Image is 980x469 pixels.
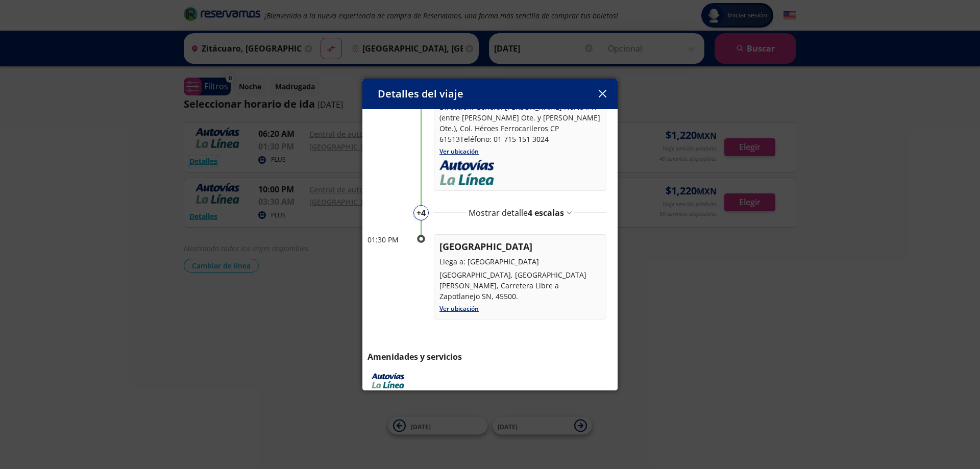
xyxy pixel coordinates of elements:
[416,207,426,219] p: + 4
[469,207,564,219] p: Mostrar detalle
[439,147,479,156] a: Ver ubicación
[528,207,564,218] span: 4 escalas
[439,160,494,185] img: Logo_Autovias_LaLinea_VERT.png
[439,256,601,267] p: Llega a: [GEOGRAPHIC_DATA]
[439,102,601,144] p: Dirección: General [PERSON_NAME] Norte #17 (entre [PERSON_NAME] Ote. y [PERSON_NAME] Ote.), Col. ...
[469,207,572,219] button: Mostrar detalle4 escalas
[439,269,601,302] p: [GEOGRAPHIC_DATA], [GEOGRAPHIC_DATA][PERSON_NAME], Carretera Libre a Zapotlanejo SN, 45500.
[439,240,601,254] p: [GEOGRAPHIC_DATA]
[367,234,408,245] p: 01:30 PM
[367,373,408,388] img: AUTOVÍAS Y LA LÍNEA
[439,304,479,313] a: Ver ubicación
[367,351,612,363] p: Amenidades y servicios
[378,86,463,102] p: Detalles del viaje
